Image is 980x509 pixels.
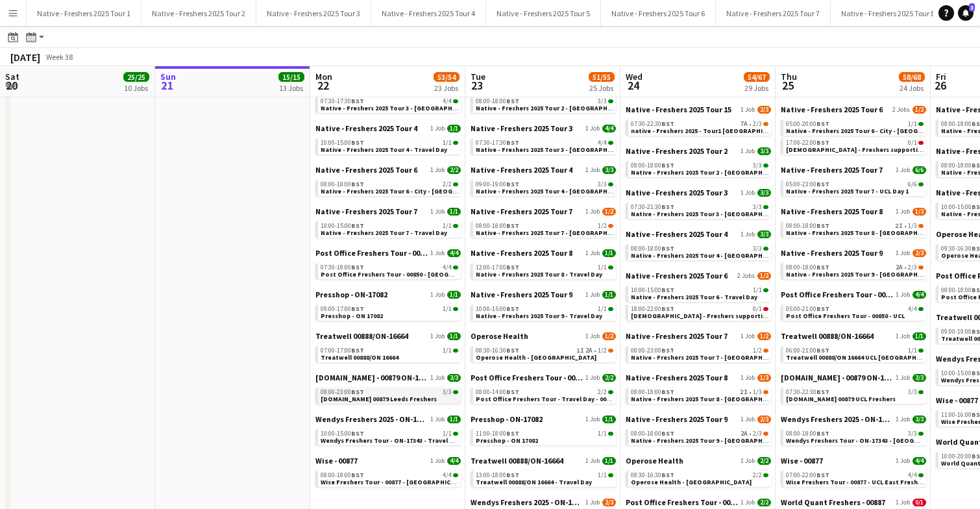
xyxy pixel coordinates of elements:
[430,166,445,174] span: 1 Job
[816,346,829,354] span: BST
[781,248,926,290] div: Native - Freshers 2025 Tour 91 Job2/308:00-18:00BST2A•2/3Native - Freshers 2025 Tour 9 - [GEOGRAP...
[476,347,519,354] span: 08:30-16:30
[716,1,831,26] button: Native - Freshers 2025 Tour 7
[958,5,974,21] a: 3
[315,123,461,133] a: Native - Freshers 2025 Tour 41 Job1/1
[741,147,755,155] span: 1 Job
[631,168,807,177] span: Native - Freshers 2025 Tour 2 - De Montfort University Day 2
[598,98,607,105] span: 3/3
[471,206,616,216] a: Native - Freshers 2025 Tour 71 Job1/2
[371,1,486,26] button: Native - Freshers 2025 Tour 4
[476,104,652,112] span: Native - Freshers 2025 Tour 2 - De Montfort University Day 1
[816,138,829,147] span: BST
[430,125,445,132] span: 1 Job
[908,181,917,188] span: 6/6
[781,248,883,258] span: Native - Freshers 2025 Tour 9
[908,306,917,312] span: 4/4
[895,223,903,229] span: 2I
[913,291,926,299] span: 4/4
[816,180,829,188] span: BST
[626,188,771,197] a: Native - Freshers 2025 Tour 31 Job3/3
[631,306,674,312] span: 18:00-22:00
[661,203,674,211] span: BST
[351,221,364,230] span: BST
[141,1,256,26] button: Native - Freshers 2025 Tour 2
[786,187,909,195] span: Native - Freshers 2025 Tour 7 - UCL Day 1
[506,221,519,230] span: BST
[476,221,613,236] a: 08:00-18:00BST1/2Native - Freshers 2025 Tour 7 - [GEOGRAPHIC_DATA] Day 1
[626,229,771,239] a: Native - Freshers 2025 Tour 41 Job3/3
[585,291,600,299] span: 1 Job
[602,166,616,174] span: 3/3
[315,290,387,299] span: Presshop - ON-17082
[315,373,428,382] span: Trip.com - 00879 ON-16211
[896,249,910,257] span: 1 Job
[476,346,613,361] a: 08:30-16:30BST1I2A•1/2Operose Health - [GEOGRAPHIC_DATA]
[631,121,674,127] span: 07:30-22:30
[631,251,790,260] span: Native - Freshers 2025 Tour 4 - London Metropolitan University
[631,127,806,135] span: native - Freshers 2025 - Tour1 Liverpool Hope
[476,97,613,112] a: 08:00-18:00BST3/3Native - Freshers 2025 Tour 2 - [GEOGRAPHIC_DATA] Day 1
[585,208,600,216] span: 1 Job
[781,331,926,341] a: Treatwell 00888/ON-166641 Job1/1
[471,123,616,133] a: Native - Freshers 2025 Tour 31 Job4/4
[471,290,572,299] span: Native - Freshers 2025 Tour 9
[430,208,445,216] span: 1 Job
[786,138,924,153] a: 17:00-22:00BST0/1[DEMOGRAPHIC_DATA] - Freshers supporting Event Manager/Rigger
[757,272,771,280] span: 1/2
[351,263,364,271] span: BST
[476,187,635,195] span: Native - Freshers 2025 Tour 4 - Brunel University
[781,206,926,216] a: Native - Freshers 2025 Tour 81 Job1/3
[471,290,616,299] a: Native - Freshers 2025 Tour 91 Job1/1
[786,347,829,354] span: 06:00-21:00
[631,161,768,176] a: 08:00-18:00BST3/3Native - Freshers 2025 Tour 2 - [GEOGRAPHIC_DATA] Day 2
[786,263,924,278] a: 08:00-18:00BST2A•2/3Native - Freshers 2025 Tour 9 - [GEOGRAPHIC_DATA] Day 2
[781,206,883,216] span: Native - Freshers 2025 Tour 8
[576,347,584,354] span: 1I
[786,312,905,320] span: Post Office Freshers Tour - 00850 - UCL
[626,331,771,341] a: Native - Freshers 2025 Tour 71 Job1/2
[443,140,452,146] span: 1/1
[753,347,762,354] span: 1/2
[631,353,807,362] span: Native - Freshers 2025 Tour 7 - Aberystwyth University Day 2
[471,123,616,165] div: Native - Freshers 2025 Tour 31 Job4/407:30-17:30BST4/4Native - Freshers 2025 Tour 3 - [GEOGRAPHIC...
[661,119,674,128] span: BST
[585,249,600,257] span: 1 Job
[315,206,461,216] a: Native - Freshers 2025 Tour 71 Job1/1
[321,221,458,236] a: 10:00-15:00BST1/1Native - Freshers 2025 Tour 7 - Travel Day
[753,306,762,312] span: 0/1
[753,162,762,169] span: 3/3
[598,181,607,188] span: 3/3
[757,189,771,197] span: 3/3
[908,223,917,229] span: 1/3
[315,248,428,258] span: Post Office Freshers Tour - 00850
[476,98,519,105] span: 08:00-18:00
[447,291,461,299] span: 1/1
[447,125,461,132] span: 1/1
[602,249,616,257] span: 1/1
[315,206,417,216] span: Native - Freshers 2025 Tour 7
[598,223,607,229] span: 1/2
[471,248,616,290] div: Native - Freshers 2025 Tour 81 Job1/112:00-17:00BST1/1Native - Freshers 2025 Tour 8 - Travel Day
[781,206,926,248] div: Native - Freshers 2025 Tour 81 Job1/308:00-18:00BST2I•1/3Native - Freshers 2025 Tour 8 - [GEOGRAP...
[913,249,926,257] span: 2/3
[315,373,461,414] div: [DOMAIN_NAME] - 00879 ON-162111 Job3/308:00-23:00BST3/3[DOMAIN_NAME] 00879 Leeds Freshers
[476,138,613,153] a: 07:30-17:30BST4/4Native - Freshers 2025 Tour 3 - [GEOGRAPHIC_DATA] Day 2
[443,181,452,188] span: 2/2
[321,181,364,188] span: 08:00-18:00
[626,271,771,331] div: Native - Freshers 2025 Tour 62 Jobs1/210:00-15:00BST1/1Native - Freshers 2025 Tour 6 - Travel Day...
[741,230,755,238] span: 1 Job
[506,138,519,147] span: BST
[781,331,926,373] div: Treatwell 00888/ON-166641 Job1/106:00-21:00BST1/1Treatwell 00888/ON 16664 UCL [GEOGRAPHIC_DATA]
[476,145,652,154] span: Native - Freshers 2025 Tour 3 - University of Leeds Day 2
[598,140,607,146] span: 4/4
[447,249,461,257] span: 4/4
[786,127,962,135] span: Native - Freshers 2025 Tour 6 - City - University of London
[476,312,602,320] span: Native - Freshers 2025 Tour 9 - Travel Day
[351,346,364,354] span: BST
[321,138,458,153] a: 10:00-15:00BST1/1Native - Freshers 2025 Tour 4 - Travel Day
[626,229,771,271] div: Native - Freshers 2025 Tour 41 Job3/308:00-18:00BST3/3Native - Freshers 2025 Tour 4 - [GEOGRAPHIC...
[471,165,572,175] span: Native - Freshers 2025 Tour 4
[753,245,762,252] span: 3/3
[908,140,917,146] span: 0/1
